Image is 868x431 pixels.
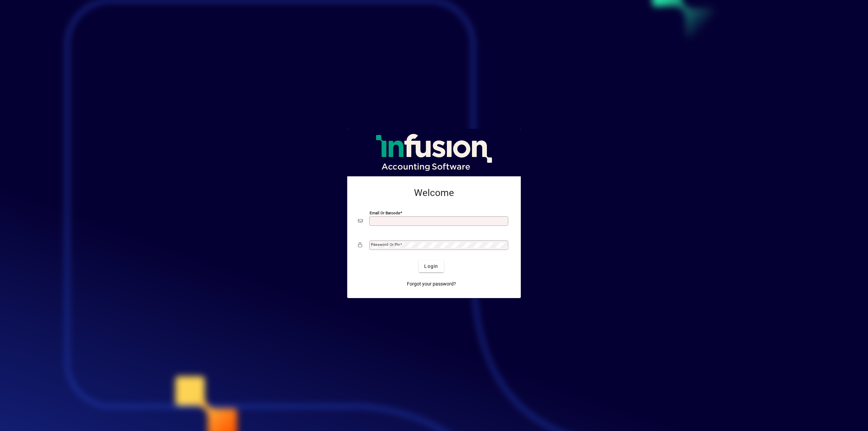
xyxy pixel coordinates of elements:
[358,187,510,199] h2: Welcome
[370,211,400,215] mat-label: Email or Barcode
[407,280,456,288] span: Forgot your password?
[419,260,443,272] button: Login
[424,263,438,270] span: Login
[371,242,400,247] mat-label: Password or Pin
[404,278,459,290] a: Forgot your password?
